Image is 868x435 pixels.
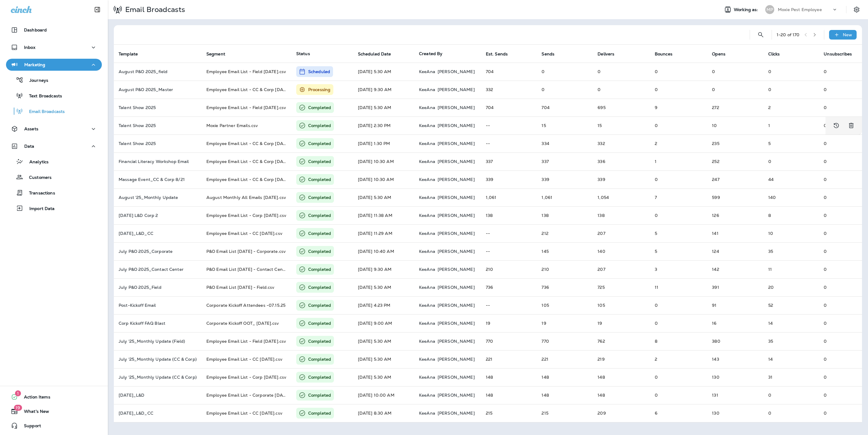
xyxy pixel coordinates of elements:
[419,69,435,74] p: KeeAna
[353,152,414,170] td: [DATE] 10:30 AM
[18,423,41,431] span: Support
[593,350,650,368] td: 219
[481,296,537,314] td: --
[768,374,772,380] span: Click rate:24% (Clicks/Opens)
[843,32,852,37] p: New
[206,105,286,110] span: Employee Email List - Field 8.12.25.csv
[419,105,435,110] p: KeeAna
[712,51,733,57] span: Opens
[23,159,49,165] p: Analytics
[768,52,780,57] span: Clicks
[712,267,719,272] span: Open rate:68% (Opens/Sends)
[650,368,707,386] td: 0
[308,338,331,344] p: Completed
[119,339,197,344] p: July '25_Monthly Update (Field)
[24,62,45,67] p: Marketing
[358,52,391,57] span: Scheduled Date
[119,69,197,74] p: August P&O 2025_field
[419,87,435,92] p: KeeAna
[6,171,102,183] button: Customers
[6,186,102,199] button: Transactions
[650,260,707,278] td: 3
[712,303,716,308] span: Open rate:87% (Opens/Sends)
[537,278,593,296] td: 736
[593,99,650,117] td: 695
[358,51,399,57] span: Scheduled Date
[419,177,435,182] p: KeeAna
[438,123,475,128] p: [PERSON_NAME]
[768,105,771,110] span: Click rate:1% (Clicks/Opens)
[712,159,719,164] span: Open rate:75% (Opens/Sends)
[24,126,38,131] p: Assets
[206,159,298,164] span: Employee Email List - CC & Corp 8.11.25.csv
[712,69,715,74] span: 0
[481,117,537,135] td: --
[768,267,772,272] span: Click rate:8% (Clicks/Opens)
[537,260,593,278] td: 210
[830,120,842,132] button: View Changelog
[123,5,185,14] p: Email Broadcasts
[419,339,435,344] p: KeeAna
[6,24,102,36] button: Dashboard
[593,170,650,188] td: 339
[206,195,286,200] span: August Monthly All Emails 08.01.2025.csv
[851,4,862,15] button: Settings
[768,231,773,236] span: Click rate:7% (Clicks/Opens)
[438,87,475,92] p: [PERSON_NAME]
[119,52,138,57] span: Template
[119,105,197,110] p: Talent Show 2025
[353,242,414,260] td: [DATE] 10:40 AM
[119,177,197,182] p: Massage Event_CC & Corp 8/21
[481,188,537,206] td: 1,061
[119,249,197,254] p: July P&O 2025_Corporate
[353,368,414,386] td: [DATE] 5:30 AM
[308,105,331,111] p: Completed
[593,278,650,296] td: 725
[481,135,537,152] td: --
[296,51,310,56] span: Status
[768,69,771,74] span: 0
[819,152,862,170] td: 0
[712,339,720,344] span: Open rate:49% (Opens/Sends)
[353,206,414,224] td: [DATE] 11:38 AM
[438,69,475,74] p: [PERSON_NAME]
[768,321,773,326] span: Click rate:88% (Clicks/Opens)
[537,332,593,350] td: 770
[537,206,593,224] td: 138
[481,368,537,386] td: 148
[206,357,282,362] span: Employee Email List - CC 6.30.25.csv
[650,188,707,206] td: 7
[23,175,52,181] p: Customers
[481,260,537,278] td: 210
[650,117,707,135] td: 0
[819,206,862,224] td: 0
[6,89,102,102] button: Text Broadcasts
[768,123,770,128] span: Click rate:10% (Clicks/Opens)
[119,285,197,290] p: July P&O 2025_Field
[593,242,650,260] td: 140
[353,99,414,117] td: [DATE] 5:30 AM
[353,278,414,296] td: [DATE] 5:30 AM
[537,224,593,242] td: 212
[353,170,414,188] td: [DATE] 10:30 AM
[419,303,435,308] p: KeeAna
[206,177,298,182] span: Employee Email List - CC & Corp 7.31.25.csv
[542,51,562,57] span: Sends
[768,87,771,92] span: 0
[824,52,852,57] span: Unsubscribes
[308,266,331,272] p: Completed
[438,249,475,254] p: [PERSON_NAME]
[819,170,862,188] td: 0
[353,350,414,368] td: [DATE] 5:30 AM
[537,63,593,81] td: 0
[712,105,719,110] span: Open rate:39% (Opens/Sends)
[308,248,331,254] p: Completed
[15,390,21,396] span: 1
[768,339,773,344] span: Click rate:9% (Clicks/Opens)
[712,357,719,362] span: Open rate:65% (Opens/Sends)
[308,230,331,236] p: Completed
[593,314,650,332] td: 19
[438,321,475,326] p: [PERSON_NAME]
[481,314,537,332] td: 19
[6,105,102,117] button: Email Broadcasts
